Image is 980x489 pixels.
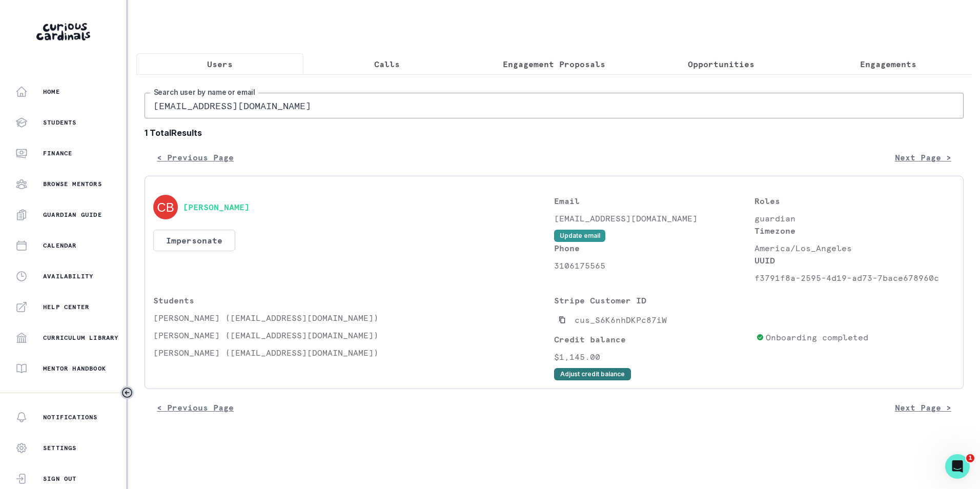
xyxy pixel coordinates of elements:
button: Next Page > [883,397,964,418]
b: 1 Total Results [145,127,964,139]
p: Sign Out [43,475,77,483]
p: Onboarding completed [766,331,868,343]
p: Curriculum Library [43,334,119,342]
p: Browse Mentors [43,180,102,188]
p: 3106175565 [554,259,754,272]
span: 1 [966,454,974,462]
p: Engagements [860,58,916,70]
button: [PERSON_NAME] [183,202,250,212]
p: cus_S6K6nhDKPc87iW [575,314,667,326]
p: Roles [754,195,955,207]
button: Toggle sidebar [120,386,134,399]
p: [PERSON_NAME] ([EMAIL_ADDRESS][DOMAIN_NAME]) [153,347,554,359]
p: f3791f8a-2595-4d19-ad73-7bace678960c [754,272,955,284]
p: Phone [554,242,754,254]
p: Settings [43,444,77,452]
p: UUID [754,254,955,267]
p: Students [153,294,554,307]
p: Guardian Guide [43,211,102,219]
p: Students [43,118,77,127]
p: Engagement Proposals [503,58,605,70]
p: Calendar [43,241,77,250]
p: Stripe Customer ID [554,294,752,307]
button: Next Page > [883,147,964,168]
p: guardian [754,212,955,225]
p: Calls [374,58,400,70]
button: Update email [554,230,605,242]
button: Adjust credit balance [554,368,631,380]
iframe: Intercom live chat [945,454,970,479]
img: svg [153,195,178,219]
p: Help Center [43,303,89,311]
p: Finance [43,149,72,157]
p: Email [554,195,754,207]
p: [PERSON_NAME] ([EMAIL_ADDRESS][DOMAIN_NAME]) [153,312,554,324]
p: Opportunities [688,58,754,70]
button: Copied to clipboard [554,312,570,328]
button: Impersonate [153,230,235,251]
p: Users [207,58,233,70]
p: [EMAIL_ADDRESS][DOMAIN_NAME] [554,212,754,225]
button: < Previous Page [145,147,246,168]
p: Notifications [43,413,98,421]
img: Curious Cardinals Logo [36,23,90,40]
p: Mentor Handbook [43,364,106,373]
p: Availability [43,272,93,280]
p: Home [43,88,60,96]
p: America/Los_Angeles [754,242,955,254]
button: < Previous Page [145,397,246,418]
p: $1,145.00 [554,351,752,363]
p: [PERSON_NAME] ([EMAIL_ADDRESS][DOMAIN_NAME]) [153,329,554,341]
p: Timezone [754,225,955,237]
p: Credit balance [554,333,752,345]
